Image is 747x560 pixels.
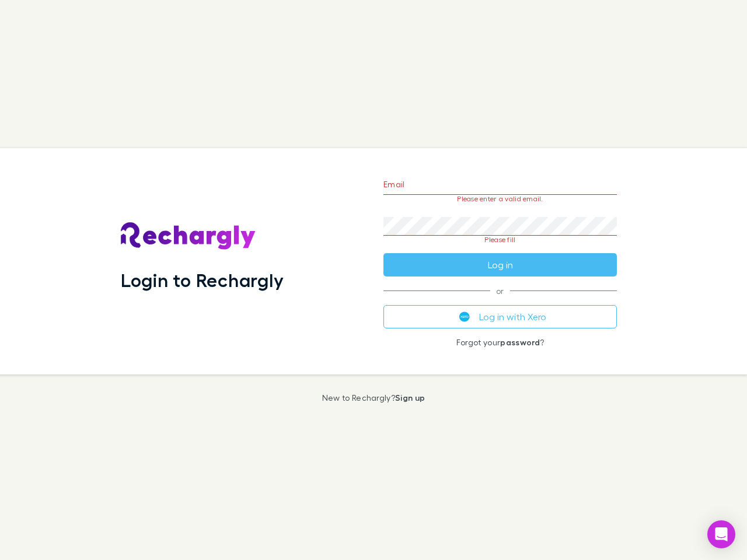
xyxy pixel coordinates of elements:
p: Please enter a valid email. [383,195,617,203]
img: Rechargly's Logo [121,222,256,250]
button: Log in with Xero [383,305,617,328]
p: Forgot your ? [383,338,617,347]
p: New to Rechargly? [322,393,425,402]
div: Open Intercom Messenger [707,520,735,548]
button: Log in [383,253,617,276]
a: password [500,337,540,347]
p: Please fill [383,236,617,244]
span: or [383,290,617,291]
h1: Login to Rechargly [121,269,284,291]
a: Sign up [395,393,425,402]
img: Xero's logo [459,311,470,322]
